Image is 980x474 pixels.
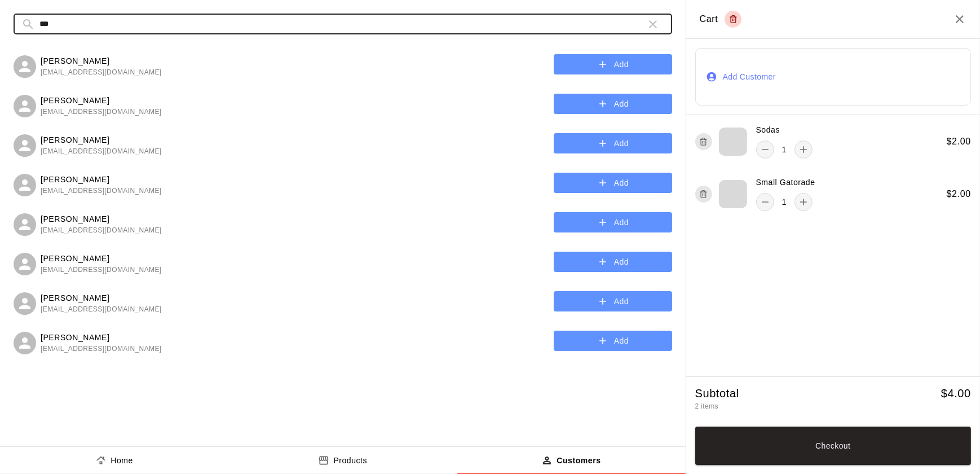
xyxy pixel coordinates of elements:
button: Empty cart [725,11,741,28]
button: add [794,193,813,211]
p: [PERSON_NAME] [41,213,162,225]
h6: $ 2.00 [947,134,971,149]
span: [EMAIL_ADDRESS][DOMAIN_NAME] [41,304,162,315]
span: [EMAIL_ADDRESS][DOMAIN_NAME] [41,67,162,78]
span: 2 items [695,402,718,410]
h5: Subtotal [695,386,739,401]
div: Cart [700,11,742,28]
button: Close [953,12,966,26]
p: Sodas [756,124,780,136]
p: 1 [782,144,787,156]
button: remove [756,141,774,159]
p: Home [111,455,133,467]
p: [PERSON_NAME] [41,332,162,344]
button: Add Customer [695,48,971,106]
h5: $ 4.00 [941,386,971,401]
button: Add [554,94,672,115]
button: Checkout [695,427,971,465]
button: Add [554,173,672,194]
p: [PERSON_NAME] [41,55,162,67]
button: Add [554,133,672,154]
p: Customers [557,455,601,467]
p: [PERSON_NAME] [41,253,162,265]
p: [PERSON_NAME] [41,292,162,304]
p: Small Gatorade [756,177,815,188]
button: remove [756,193,774,211]
span: [EMAIL_ADDRESS][DOMAIN_NAME] [41,146,162,157]
h6: $ 2.00 [947,187,971,201]
button: Add [554,212,672,233]
span: [EMAIL_ADDRESS][DOMAIN_NAME] [41,186,162,197]
span: [EMAIL_ADDRESS][DOMAIN_NAME] [41,225,162,236]
button: Add [554,331,672,352]
button: Add [554,291,672,312]
p: Products [333,455,367,467]
span: [EMAIL_ADDRESS][DOMAIN_NAME] [41,344,162,355]
button: add [794,141,813,159]
p: [PERSON_NAME] [41,174,162,186]
span: [EMAIL_ADDRESS][DOMAIN_NAME] [41,265,162,276]
span: [EMAIL_ADDRESS][DOMAIN_NAME] [41,107,162,118]
button: Add [554,252,672,273]
button: Add [554,54,672,75]
p: 1 [782,196,787,208]
p: [PERSON_NAME] [41,134,162,146]
p: [PERSON_NAME] [41,95,162,107]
